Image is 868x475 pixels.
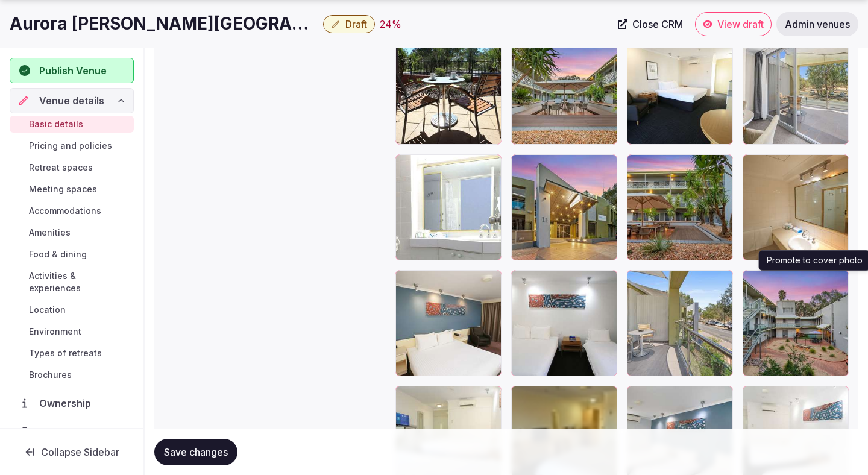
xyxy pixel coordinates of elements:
div: 82304387_4K.jpg [627,270,733,376]
a: Location [10,301,134,318]
div: 82304395_4K.jpg [511,39,617,145]
span: Brochures [29,369,72,381]
span: Retreat spaces [29,162,93,174]
h1: Aurora [PERSON_NAME][GEOGRAPHIC_DATA] [10,12,318,36]
a: View draft [695,12,772,36]
a: Food & dining [10,246,134,263]
a: Activities & experiences [10,268,134,297]
span: Environment [29,326,81,338]
div: 75107725_4K.jpg [395,39,502,145]
div: 82304371_4K.jpg [627,154,733,260]
a: Types of retreats [10,345,134,362]
div: 75107867_4K.jpg [743,154,849,260]
a: Meeting spaces [10,181,134,198]
a: Basic details [10,116,134,133]
span: Venue details [39,93,104,108]
span: Accommodations [29,205,101,217]
div: 24 % [380,17,401,31]
span: Basic details [29,118,83,130]
button: Publish Venue [10,58,134,83]
span: Pricing and policies [29,140,112,152]
a: Admin venues [776,12,858,36]
div: 82304363_4K.jpg [511,154,617,260]
a: Ownership [10,391,134,416]
a: Administration [10,421,134,446]
div: 75107741_4K.jpg [395,270,502,376]
span: Meeting spaces [29,183,97,195]
span: Collapse Sidebar [41,446,119,458]
div: 82304377_4K.jpg [743,39,849,145]
div: 82304385_4K.jpg [743,270,849,376]
span: Activities & experiences [29,270,129,294]
span: Administration [39,426,114,441]
a: Amenities [10,224,134,241]
p: Promote to cover photo [767,254,863,266]
div: 75107869_4K.jpg [395,154,502,260]
a: Close CRM [611,12,690,36]
button: 24% [380,17,401,31]
span: Food & dining [29,248,87,260]
button: Save changes [154,439,237,465]
span: Ownership [39,396,96,411]
a: Retreat spaces [10,159,134,176]
div: 75107707_4K.jpg [627,39,733,145]
div: 75107753_4K.jpg [511,270,617,376]
span: Types of retreats [29,347,102,359]
button: Collapse Sidebar [10,439,134,465]
span: Admin venues [785,18,850,30]
span: Amenities [29,227,71,239]
button: Draft [323,15,375,33]
a: Pricing and policies [10,137,134,154]
span: View draft [717,18,764,30]
span: Location [29,304,66,316]
a: Brochures [10,366,134,383]
a: Accommodations [10,203,134,219]
span: Publish Venue [39,63,107,78]
a: Environment [10,323,134,340]
span: Save changes [164,446,228,458]
span: Close CRM [632,18,683,30]
span: Draft [345,18,367,30]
